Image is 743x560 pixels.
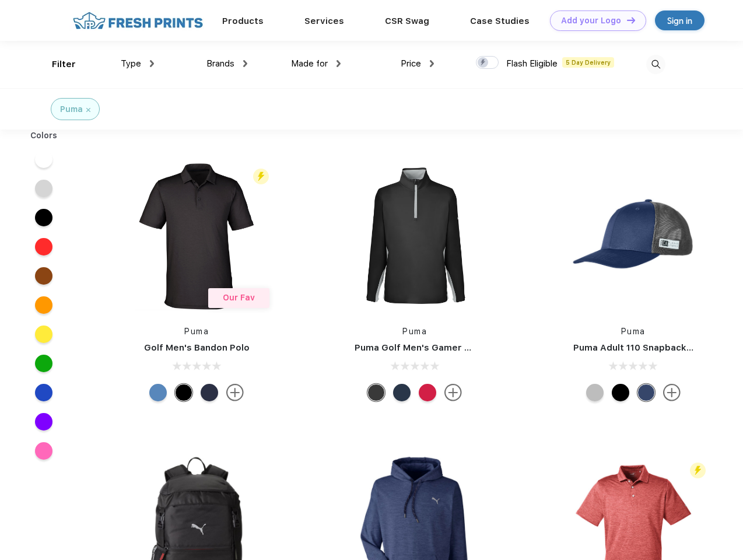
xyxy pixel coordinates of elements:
a: Puma [621,327,646,336]
img: more.svg [226,384,244,401]
span: 5 Day Delivery [562,57,614,68]
div: Puma Black [175,384,192,401]
span: Our Fav [223,293,255,302]
a: Sign in [655,10,705,30]
img: DT [627,17,635,23]
div: Sign in [667,14,692,27]
div: Colors [22,129,66,142]
img: dropdown.png [150,60,154,67]
img: func=resize&h=266 [119,159,274,314]
img: flash_active_toggle.svg [690,463,706,478]
a: Puma [402,327,427,336]
img: desktop_search.svg [646,55,665,74]
a: CSR Swag [385,16,429,26]
div: Pma Blk Pma Blk [612,384,629,401]
a: Golf Men's Bandon Polo [144,342,250,353]
img: func=resize&h=266 [556,159,711,314]
span: Brands [206,58,234,69]
div: Peacoat with Qut Shd [637,384,655,401]
div: Filter [52,58,76,71]
div: Navy Blazer [201,384,218,401]
a: Puma Golf Men's Gamer Golf Quarter-Zip [355,342,539,353]
img: fo%20logo%202.webp [69,10,206,31]
div: Puma Black [367,384,385,401]
img: dropdown.png [243,60,247,67]
img: more.svg [663,384,681,401]
div: Puma [60,103,83,116]
img: more.svg [444,384,462,401]
span: Made for [291,58,328,69]
img: dropdown.png [337,60,341,67]
a: Products [222,16,264,26]
div: Add your Logo [561,16,621,26]
span: Flash Eligible [506,58,558,69]
a: Puma [184,327,209,336]
span: Price [401,58,421,69]
img: dropdown.png [430,60,434,67]
img: flash_active_toggle.svg [253,169,269,184]
div: Ski Patrol [419,384,436,401]
div: Lake Blue [149,384,167,401]
a: Services [304,16,344,26]
span: Type [121,58,141,69]
img: filter_cancel.svg [86,108,90,112]
img: func=resize&h=266 [337,159,492,314]
div: Navy Blazer [393,384,411,401]
div: Quarry with Brt Whit [586,384,604,401]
